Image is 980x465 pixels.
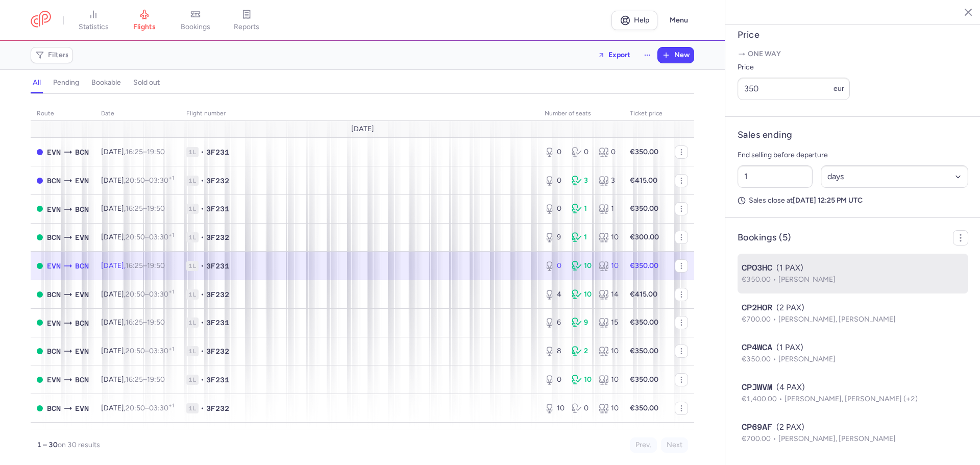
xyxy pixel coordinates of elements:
h4: bookable [91,78,121,87]
span: – [126,204,165,213]
span: EVN [47,374,61,385]
div: 10 [572,375,591,385]
div: 9 [545,232,563,242]
span: • [201,204,204,214]
div: 10 [599,403,618,413]
p: End selling before departure [738,149,968,161]
span: [PERSON_NAME] [778,275,836,284]
button: Next [661,437,688,453]
div: (2 PAX) [742,302,964,314]
span: [PERSON_NAME], [PERSON_NAME] [778,434,896,443]
button: New [658,47,694,63]
time: 19:50 [147,375,165,384]
div: 3 [572,176,591,186]
th: route [31,106,95,121]
span: 3F232 [206,346,229,356]
strong: €415.00 [630,290,657,299]
h4: sold out [133,78,160,87]
span: [DATE], [101,176,174,185]
button: Prev. [630,437,657,453]
sup: +1 [168,288,174,295]
h4: Bookings (5) [738,232,791,243]
time: 20:50 [126,290,145,299]
span: • [201,289,204,300]
div: 4 [545,289,563,300]
span: New [674,51,690,59]
span: • [201,403,204,413]
div: 0 [545,204,563,214]
time: 19:50 [147,261,165,270]
span: 1L [186,176,199,186]
span: EVN [75,403,89,414]
time: 03:30 [149,347,174,355]
span: 1L [186,403,199,413]
span: 3F231 [206,147,229,157]
span: – [126,347,174,355]
div: (1 PAX) [742,262,964,274]
span: BCN [75,204,89,215]
span: 3F231 [206,261,229,271]
a: CitizenPlane red outlined logo [31,11,51,30]
time: 16:25 [126,148,143,156]
sup: +1 [168,402,174,409]
button: Filters [31,47,72,63]
span: CP4WCA [742,341,772,354]
time: 19:50 [147,318,165,327]
div: 2 [572,346,591,356]
span: €700.00 [742,434,778,443]
span: • [201,147,204,157]
span: – [126,375,165,384]
p: One way [738,49,968,59]
span: 3F231 [206,375,229,385]
span: BCN [47,175,61,186]
time: 16:25 [126,261,143,270]
div: 0 [572,147,591,157]
span: Export [608,51,630,59]
span: BCN [47,346,61,357]
span: 1L [186,375,199,385]
span: [PERSON_NAME] [778,355,836,363]
p: Sales close at [738,196,968,205]
span: • [201,346,204,356]
button: CP2HOR(2 PAX)€700.00[PERSON_NAME], [PERSON_NAME] [742,302,964,325]
span: BCN [47,403,61,414]
span: 3F231 [206,204,229,214]
span: – [126,148,165,156]
sup: +1 [168,175,174,181]
div: 8 [545,346,563,356]
div: 10 [599,375,618,385]
span: [DATE], [101,347,174,355]
span: – [126,176,174,185]
div: (1 PAX) [742,341,964,354]
div: 1 [599,204,618,214]
span: eur [834,84,844,93]
span: [DATE] [351,125,374,133]
h4: Sales ending [738,129,792,141]
h4: all [33,78,41,87]
span: 3F232 [206,403,229,413]
span: 1L [186,232,199,242]
span: €350.00 [742,275,778,284]
time: 16:25 [126,375,143,384]
strong: €350.00 [630,148,658,156]
input: --- [738,78,850,100]
div: 0 [545,375,563,385]
a: bookings [170,9,221,32]
strong: €350.00 [630,404,658,412]
button: CPO3HC(1 PAX)€350.00[PERSON_NAME] [742,262,964,285]
div: 9 [572,317,591,328]
h4: Price [738,29,968,41]
div: (4 PAX) [742,381,964,394]
span: EVN [47,317,61,329]
strong: €350.00 [630,261,658,270]
span: • [201,176,204,186]
time: 19:50 [147,148,165,156]
button: CP4WCA(1 PAX)€350.00[PERSON_NAME] [742,341,964,365]
button: Menu [664,11,694,30]
span: €1,400.00 [742,395,785,403]
strong: [DATE] 12:25 PM UTC [793,196,863,205]
div: 14 [599,289,618,300]
span: • [201,317,204,328]
span: EVN [75,346,89,357]
span: 1L [186,261,199,271]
